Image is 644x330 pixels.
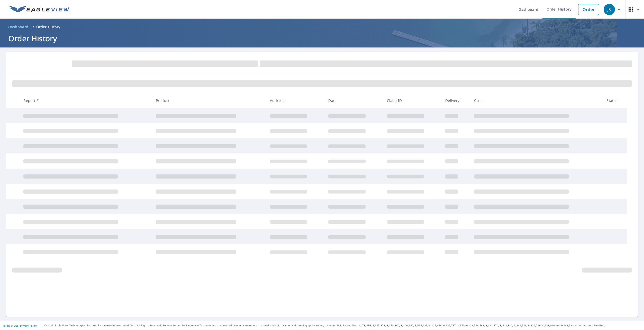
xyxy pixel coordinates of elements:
[3,324,19,327] a: Terms of Use
[6,23,638,31] nav: breadcrumb
[152,93,266,108] th: Product
[33,24,34,30] li: /
[8,24,29,30] span: Dashboard
[19,93,152,108] th: Report #
[266,93,324,108] th: Address
[324,93,383,108] th: Date
[44,324,641,327] p: © 2025 Eagle View Technologies, Inc. and Pictometry International Corp. All Rights Reserved. Repo...
[604,4,615,15] div: JS
[6,23,31,31] a: Dashboard
[36,24,60,30] p: Order History
[578,4,599,15] a: Order
[6,33,638,44] h1: Order History
[470,93,602,108] th: Cost
[383,93,441,108] th: Claim ID
[20,324,37,327] a: Privacy Policy
[3,324,37,327] p: |
[441,93,470,108] th: Delivery
[9,6,70,13] img: EV Logo
[602,93,627,108] th: Status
